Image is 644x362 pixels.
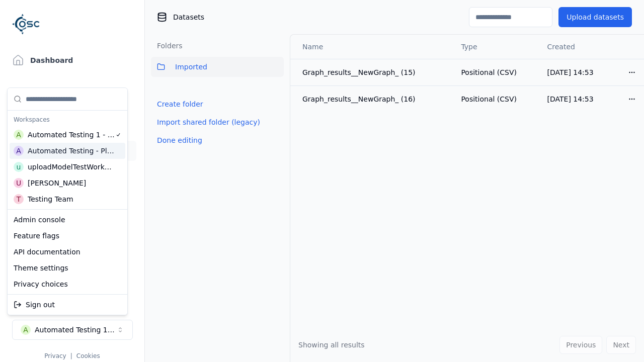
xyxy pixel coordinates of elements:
[8,295,127,315] div: Suggestions
[8,88,127,209] div: Suggestions
[10,244,125,260] div: API documentation
[14,194,24,204] div: T
[10,297,125,313] div: Sign out
[28,130,115,140] div: Automated Testing 1 - Playwright
[10,260,125,276] div: Theme settings
[14,178,24,188] div: U
[10,228,125,244] div: Feature flags
[14,162,24,172] div: u
[28,162,114,172] div: uploadModelTestWorkspace
[14,130,24,140] div: A
[14,146,24,156] div: A
[28,146,115,156] div: Automated Testing - Playwright
[8,210,127,294] div: Suggestions
[10,113,125,127] div: Workspaces
[10,276,125,292] div: Privacy choices
[10,212,125,228] div: Admin console
[28,194,73,204] div: Testing Team
[28,178,86,188] div: [PERSON_NAME]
